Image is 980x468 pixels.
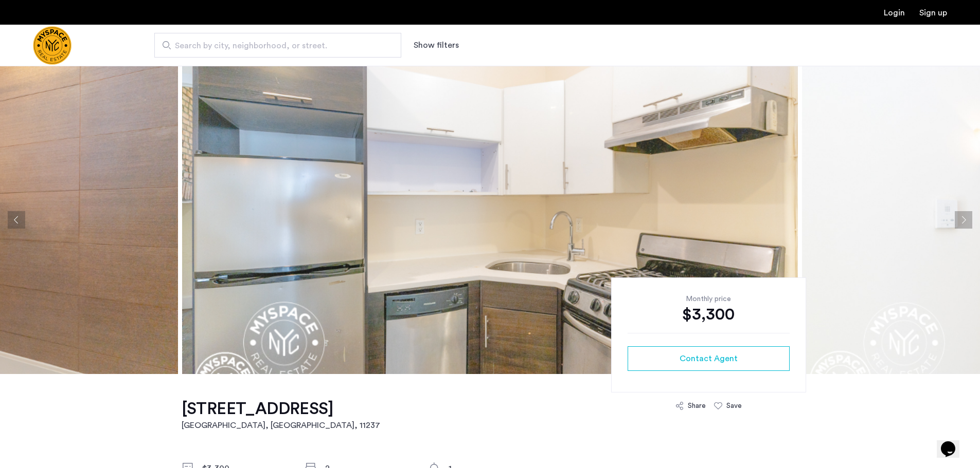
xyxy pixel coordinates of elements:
button: button [628,346,790,371]
span: Contact Agent [680,352,738,365]
a: Cazamio Logo [33,26,72,65]
a: Login [884,9,905,17]
button: Previous apartment [8,211,25,229]
a: [STREET_ADDRESS][GEOGRAPHIC_DATA], [GEOGRAPHIC_DATA], 11237 [182,399,380,432]
iframe: chat widget [937,427,970,458]
div: Save [726,401,742,411]
button: Next apartment [955,211,972,229]
input: Apartment Search [154,33,401,58]
div: Share [688,401,706,411]
button: Show or hide filters [414,39,459,51]
span: Search by city, neighborhood, or street. [175,40,372,52]
img: logo [33,26,72,65]
img: apartment [182,66,798,374]
div: Monthly price [628,294,790,304]
h1: [STREET_ADDRESS] [182,399,380,419]
h2: [GEOGRAPHIC_DATA], [GEOGRAPHIC_DATA] , 11237 [182,419,380,432]
div: $3,300 [628,304,790,325]
a: Registration [919,9,947,17]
